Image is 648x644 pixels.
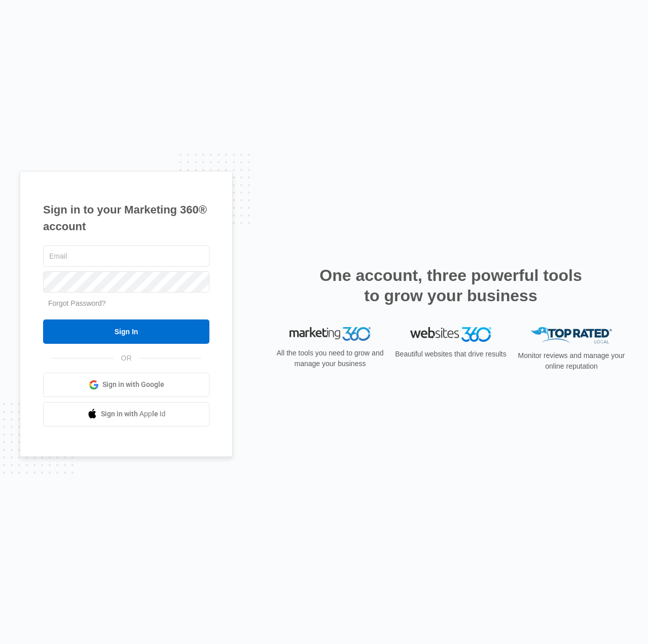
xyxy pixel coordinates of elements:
[394,349,508,360] p: Beautiful websites that drive results
[410,327,491,342] img: Websites 360
[43,201,209,235] h1: Sign in to your Marketing 360® account
[531,327,612,344] img: Top Rated Local
[273,348,387,369] p: All the tools you need to grow and manage your business
[43,245,209,267] input: Email
[43,373,209,397] a: Sign in with Google
[290,327,371,341] img: Marketing 360
[48,299,106,307] a: Forgot Password?
[43,402,209,426] a: Sign in with Apple Id
[316,265,585,306] h2: One account, three powerful tools to grow your business
[114,353,139,364] span: OR
[43,319,209,344] input: Sign In
[515,350,628,372] p: Monitor reviews and manage your online reputation
[102,379,164,390] span: Sign in with Google
[101,409,166,419] span: Sign in with Apple Id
